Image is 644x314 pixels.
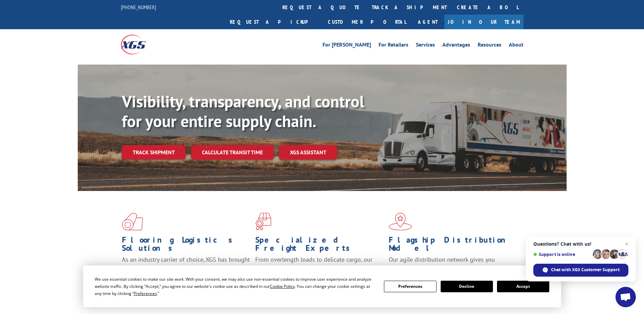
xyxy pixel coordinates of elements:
a: Track shipment [122,145,186,159]
a: Request a pickup [225,15,323,29]
a: Agent [411,15,444,29]
b: Visibility, transparency, and control for your entire supply chain. [122,91,364,132]
a: For [PERSON_NAME] [323,42,371,50]
span: Cookie Policy [270,283,295,289]
a: Resources [478,42,501,50]
h1: Flagship Distribution Model [389,236,517,256]
span: Our agile distribution network gives you nationwide inventory management on demand. [389,256,514,272]
button: Decline [441,281,493,292]
a: Advantages [442,42,470,50]
a: For Retailers [379,42,408,50]
a: Services [416,42,435,50]
button: Preferences [384,281,436,292]
button: Accept [497,281,549,292]
div: We use essential cookies to make our site work. With your consent, we may also use non-essential ... [95,276,376,297]
span: Chat with XGS Customer Support [551,267,620,273]
span: Support is online [533,252,590,257]
div: Cookie Consent Prompt [83,265,561,307]
h1: Flooring Logistics Solutions [122,236,250,256]
a: Customer Portal [323,15,411,29]
h1: Specialized Freight Experts [255,236,384,256]
p: From overlength loads to delicate cargo, our experienced staff knows the best way to move your fr... [255,256,384,286]
img: xgs-icon-total-supply-chain-intelligence-red [122,213,143,230]
span: As an industry carrier of choice, XGS has brought innovation and dedication to flooring logistics... [122,256,250,280]
a: About [509,42,523,50]
a: Join Our Team [444,15,523,29]
img: xgs-icon-flagship-distribution-model-red [389,213,412,230]
a: Calculate transit time [191,145,274,160]
div: Chat with XGS Customer Support [533,264,628,277]
img: xgs-icon-focused-on-flooring-red [255,213,271,230]
a: [PHONE_NUMBER] [121,4,156,11]
span: Questions? Chat with us! [533,241,628,247]
div: Open chat [615,287,636,307]
a: XGS ASSISTANT [279,145,337,160]
span: Close chat [623,240,631,248]
span: Preferences [134,291,157,296]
